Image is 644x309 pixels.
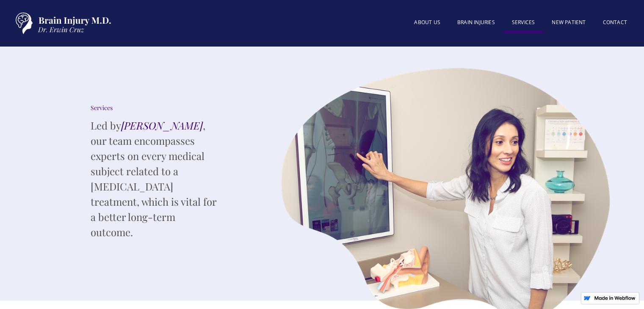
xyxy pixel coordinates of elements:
em: [PERSON_NAME] [121,119,203,132]
a: SERVICES [503,14,544,33]
a: BRAIN INJURIES [449,14,503,31]
a: home [8,8,114,38]
div: Services [91,104,218,112]
a: Contact [594,14,636,31]
img: Made in Webflow [594,296,636,300]
p: Led by , our team encompasses experts on every medical subject related to a [MEDICAL_DATA] treatm... [91,118,218,240]
a: About US [406,14,449,31]
a: New patient [543,14,594,31]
